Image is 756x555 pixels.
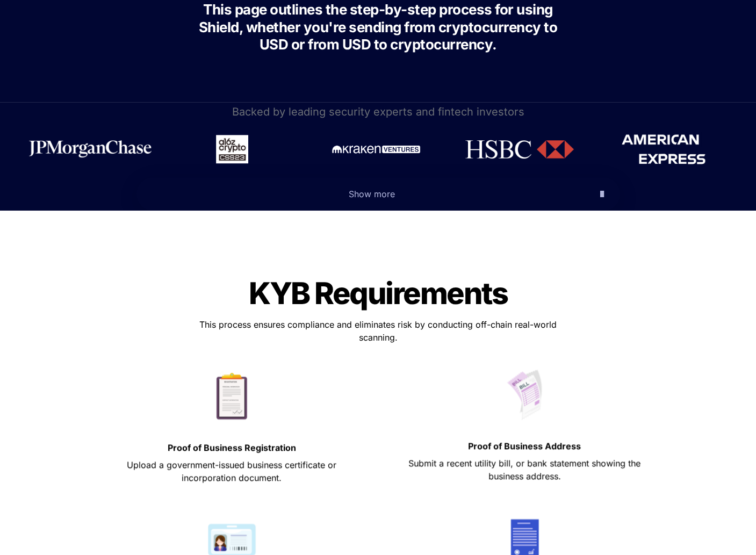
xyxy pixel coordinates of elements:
[136,177,620,211] button: Show more
[232,105,524,118] span: Backed by leading security experts and fintech investors
[349,189,395,199] span: Show more
[468,441,581,451] strong: Proof of Business Address
[408,458,643,481] span: Submit a recent utility bill, or bank statement showing the business address.
[249,275,507,312] span: KYB Requirements
[168,442,296,453] strong: Proof of Business Registration
[199,319,559,343] span: This process ensures compliance and eliminates risk by conducting off-chain real-world scanning.
[199,1,560,53] span: This page outlines the step-by-step process for using Shield, whether you're sending from cryptoc...
[127,459,339,483] span: Upload a government-issued business certificate or incorporation document.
